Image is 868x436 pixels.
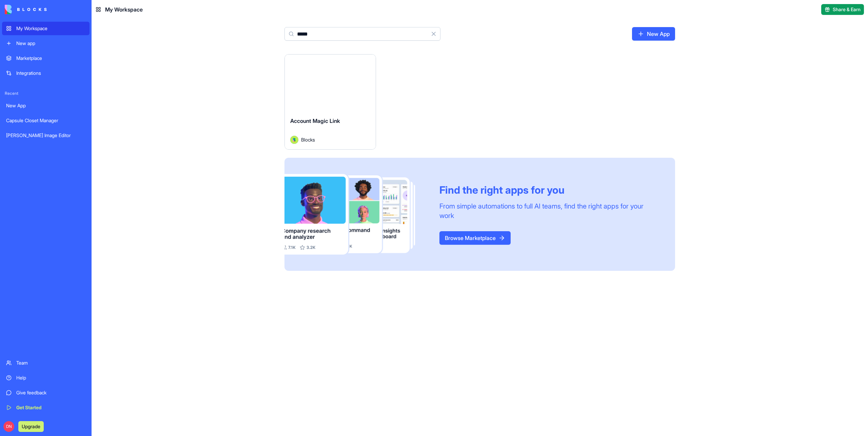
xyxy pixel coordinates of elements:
div: Find the right apps for you [439,184,659,196]
span: Blocks [301,136,315,143]
div: Marketplace [16,55,85,62]
div: New app [16,40,85,47]
button: Share & Earn [821,4,864,15]
a: New app [2,37,90,50]
div: [PERSON_NAME] Image Editor [6,132,85,139]
img: Frame_181_egmpey.png [284,174,429,255]
img: logo [5,5,47,14]
a: Get Started [2,401,90,414]
a: Capsule Closet Manager [2,114,90,127]
div: Team [16,359,85,366]
a: Help [2,371,90,385]
div: Integrations [16,70,85,77]
a: New App [632,27,675,41]
div: From simple automations to full AI teams, find the right apps for your work [439,201,659,220]
span: Recent [2,91,90,96]
div: New App [6,102,85,109]
a: Upgrade [18,423,44,430]
a: Integrations [2,66,90,80]
div: My Workspace [16,25,85,32]
span: Account Magic Link [290,117,340,124]
span: My Workspace [105,5,143,14]
span: Share & Earn [833,6,861,13]
a: New App [2,99,90,112]
img: Avatar [290,136,298,144]
a: My Workspace [2,22,90,35]
div: Help [16,374,85,381]
div: Give feedback [16,389,85,396]
a: Browse Marketplace [439,231,511,245]
div: Get Started [16,404,85,411]
a: Give feedback [2,386,90,399]
span: DN [3,421,14,432]
a: Account Magic LinkAvatarBlocks [284,54,376,150]
div: Capsule Closet Manager [6,117,85,124]
a: Team [2,356,90,370]
button: Clear [427,27,440,41]
a: Marketplace [2,51,90,65]
button: Upgrade [18,421,44,432]
a: [PERSON_NAME] Image Editor [2,129,90,142]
